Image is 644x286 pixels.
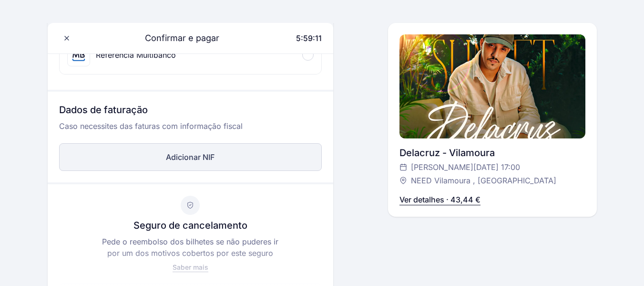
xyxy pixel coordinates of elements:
[411,175,556,186] span: NEED Vilamoura , [GEOGRAPHIC_DATA]
[133,32,219,45] span: Confirmar e pagar
[411,161,520,173] span: [PERSON_NAME][DATE] 17:00
[59,103,322,120] h3: Dados de faturação
[399,194,480,205] p: Ver detalhes · 43,44 €
[296,33,322,43] span: 5:59:11
[173,263,208,271] span: Saber mais
[59,120,322,139] p: Caso necessites das faturas com informação fiscal
[59,143,322,171] button: Adicionar NIF
[96,49,176,61] div: Referência Multibanco
[99,236,282,259] p: Pede o reembolso dos bilhetes se não puderes ir por um dos motivos cobertos por este seguro
[399,146,585,159] div: Delacruz - Vilamoura
[133,219,247,232] p: Seguro de cancelamento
